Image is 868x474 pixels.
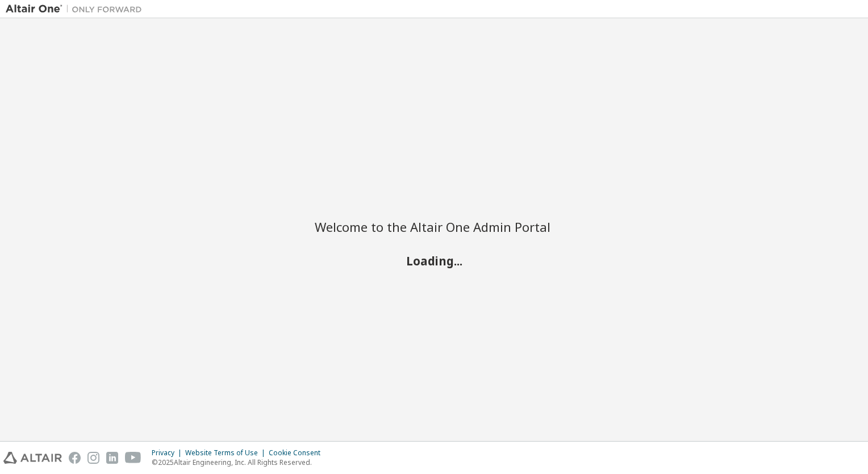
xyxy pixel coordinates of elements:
[3,452,62,464] img: altair_logo.svg
[6,3,148,15] img: Altair One
[315,253,553,268] h2: Loading...
[69,452,81,464] img: facebook.svg
[269,448,327,458] div: Cookie Consent
[87,452,99,464] img: instagram.svg
[185,448,269,458] div: Website Terms of Use
[315,219,553,235] h2: Welcome to the Altair One Admin Portal
[152,448,185,458] div: Privacy
[125,452,141,464] img: youtube.svg
[152,458,327,467] p: © 2025 Altair Engineering, Inc. All Rights Reserved.
[106,452,118,464] img: linkedin.svg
